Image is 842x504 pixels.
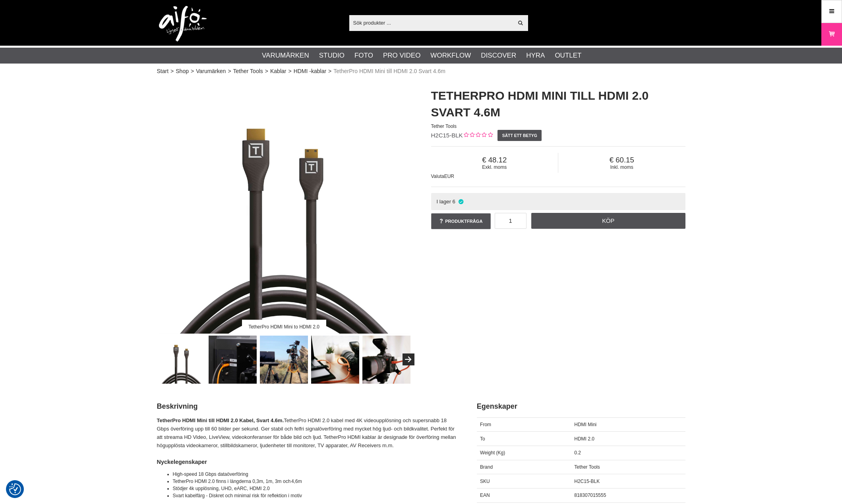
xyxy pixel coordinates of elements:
img: logo.png [159,6,207,42]
a: Foto [354,50,373,61]
span: 818307015555 [574,492,606,498]
a: Workflow [430,50,471,61]
span: 6 [453,199,455,205]
span: 48.12 [431,156,558,164]
img: 4k resolution support, UHD, eARC, HDMI 2.0 [209,336,257,384]
a: Pro Video [383,50,420,61]
a: Discover [481,50,516,61]
a: Tether Tools [233,67,263,75]
img: TetherPro HDMI Mini to HDMI 2.0 [157,336,205,384]
span: > [328,67,331,75]
div: TetherPro HDMI Mini to HDMI 2.0 [242,320,326,334]
span: > [170,67,174,75]
span: From [480,422,491,427]
li: Svart kabelfärg - Diskret och minimal risk för reflektion i motiv [173,492,457,499]
a: Köp [531,213,685,229]
span: H2C15-BLK [431,132,463,139]
span: To [480,436,485,442]
span: SKU [480,479,490,484]
span: HDMI 2.0 [574,436,594,442]
span: I lager [436,199,451,205]
span: Tether Tools [574,464,600,470]
span: Inkl. moms [558,164,685,170]
a: Shop [176,67,189,75]
img: TetherPro HDMI Mini to HDMI 2.0 [157,79,411,334]
span: > [191,67,194,75]
span: EAN [480,492,490,498]
span: 0.2 [574,450,581,456]
a: Varumärken [196,67,226,75]
p: TetherPro HDMI 2.0 kabel med 4K videoupplösning och supersnabb 18 Gbps överföring upp till 60 bil... [157,417,457,450]
img: Revisit consent button [9,483,21,495]
button: Next [403,353,414,365]
h1: TetherPro HDMI Mini till HDMI 2.0 Svart 4.6m [431,87,685,121]
span: Tether Tools [431,124,457,129]
span: Valuta [431,174,444,179]
h2: Egenskaper [477,402,685,411]
i: I lager [457,199,464,205]
span: HDMI Mini [574,422,596,427]
span: TetherPro HDMI Mini till HDMI 2.0 Svart 4.6m [333,67,445,75]
span: Exkl. moms [431,164,558,170]
a: HDMI -kablar [294,67,326,75]
a: Sätt ett betyg [497,130,542,141]
li: TetherPro HDMI 2.0 finns i längderna 0,3m, 1m, 3m och 4,6m [173,478,457,485]
a: Outlet [555,50,581,61]
span: Weight (Kg) [480,450,505,456]
li: Stödjer 4k upplösning, UHD, eARC, HDMI 2.0​ [173,485,457,492]
h2: Beskrivning [157,402,457,411]
a: Hyra [526,50,545,61]
span: 60.15 [558,156,685,164]
strong: TetherPro HDMI Mini till HDMI 2.0 Kabel, Svart 4.6m. [157,417,284,423]
span: > [228,67,231,75]
span: Brand [480,464,493,470]
a: Kablar [270,67,286,75]
img: Tether Pro [260,336,308,384]
a: Studio [319,50,345,61]
span: > [265,67,268,75]
a: Produktfråga [431,213,491,229]
input: Sök produkter ... [349,17,513,29]
img: Tether Pro [362,336,410,384]
h4: Nyckelegenskaper [157,458,457,466]
span: EUR [444,174,454,179]
img: Tether Pro [311,336,359,384]
span: > [288,67,291,75]
div: Kundbetyg: 0 [463,131,493,140]
button: Samtyckesinställningar [9,482,21,496]
li: High-speed 18 Gbps dataöverföring [173,471,457,478]
span: H2C15-BLK [574,479,600,484]
a: Start [157,67,169,75]
a: Varumärken [262,50,309,61]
